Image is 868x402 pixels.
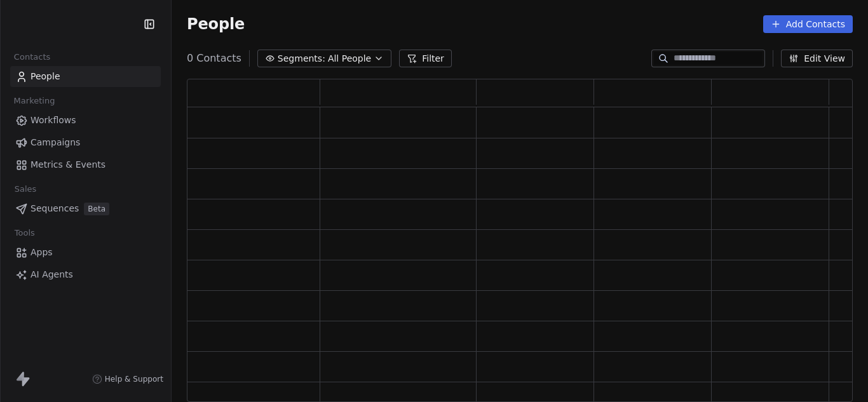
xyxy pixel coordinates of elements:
[31,202,79,215] span: Sequences
[10,110,161,131] a: Workflows
[399,50,452,67] button: Filter
[92,374,163,384] a: Help & Support
[9,180,42,199] span: Sales
[10,242,161,263] a: Apps
[10,66,161,87] a: People
[8,48,56,67] span: Contacts
[84,203,109,215] span: Beta
[31,136,80,149] span: Campaigns
[8,91,60,111] span: Marketing
[9,224,40,243] span: Tools
[328,52,371,65] span: All People
[31,246,53,259] span: Apps
[187,51,241,66] span: 0 Contacts
[781,50,853,67] button: Edit View
[31,70,60,83] span: People
[10,154,161,175] a: Metrics & Events
[31,114,76,127] span: Workflows
[31,158,105,171] span: Metrics & Events
[763,15,853,33] button: Add Contacts
[10,198,161,219] a: SequencesBeta
[187,15,245,34] span: People
[10,264,161,285] a: AI Agents
[31,268,73,281] span: AI Agents
[278,52,325,65] span: Segments:
[10,132,161,153] a: Campaigns
[105,374,163,384] span: Help & Support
